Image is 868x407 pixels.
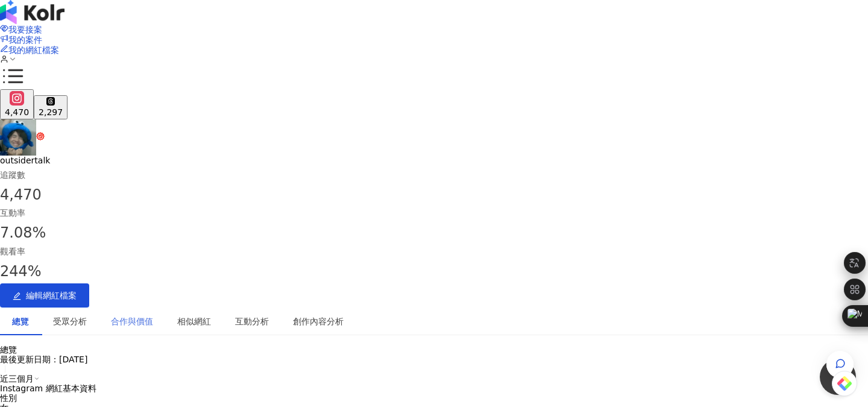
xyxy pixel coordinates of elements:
div: 合作與價值 [111,315,153,328]
div: 創作內容分析 [293,315,344,328]
span: 我的網紅檔案 [8,45,59,55]
span: 我的案件 [8,35,42,45]
iframe: Help Scout Beacon - Open [820,359,856,395]
div: 相似網紅 [177,315,211,328]
button: 2,297 [34,95,68,119]
div: 4,470 [5,107,29,117]
span: edit [13,292,21,300]
div: 2,297 [39,107,63,117]
div: 總覽 [12,315,29,328]
div: 互動分析 [235,315,269,328]
div: 受眾分析 [53,315,87,328]
span: 我要接案 [8,25,42,34]
span: 編輯網紅檔案 [26,291,77,300]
